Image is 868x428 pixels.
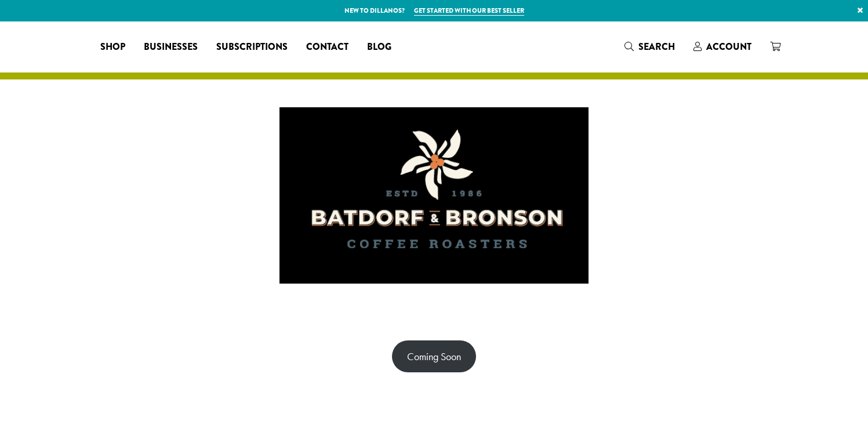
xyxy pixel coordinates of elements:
[414,6,524,16] a: Get started with our best seller
[144,40,198,55] span: Businesses
[392,340,476,372] a: Coming Soon
[216,40,288,55] span: Subscriptions
[91,38,135,56] a: Shop
[706,40,751,53] span: Account
[367,40,391,55] span: Blog
[306,40,348,55] span: Contact
[100,40,125,55] span: Shop
[638,40,675,53] span: Search
[615,37,684,56] a: Search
